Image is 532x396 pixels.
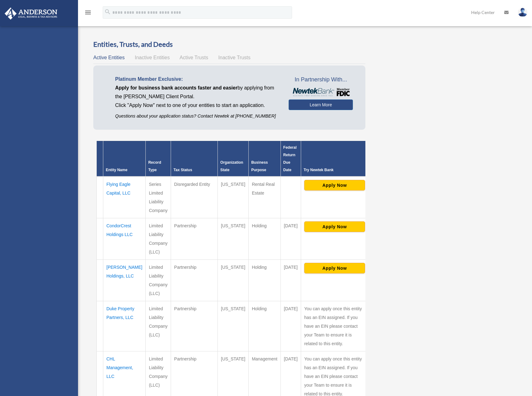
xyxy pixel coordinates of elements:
[218,55,251,60] span: Inactive Trusts
[304,180,365,191] button: Apply Now
[171,259,218,301] td: Partnership
[135,55,170,60] span: Inactive Entities
[146,259,171,301] td: Limited Liability Company (LLC)
[93,40,365,49] h3: Entities, Trusts, and Deeds
[115,84,279,101] p: by applying from the [PERSON_NAME] Client Portal.
[281,301,301,351] td: [DATE]
[171,176,218,218] td: Disregarded Entity
[115,112,279,120] p: Questions about your application status? Contact Newtek at [PHONE_NUMBER]
[281,218,301,259] td: [DATE]
[249,176,281,218] td: Rental Real Estate
[93,55,124,60] span: Active Entities
[103,218,146,259] td: CondorCrest Holdings LLC
[218,301,249,351] td: [US_STATE]
[84,11,92,16] a: menu
[3,7,59,20] img: Anderson Advisors Platinum Portal
[304,221,365,232] button: Apply Now
[103,259,146,301] td: [PERSON_NAME] Holdings, LLC
[304,166,366,174] div: Try Newtek Bank
[103,301,146,351] td: Duke Property Partners, LLC
[304,263,365,273] button: Apply Now
[249,259,281,301] td: Holding
[115,75,279,84] p: Platinum Member Exclusive:
[249,301,281,351] td: Holding
[518,8,527,17] img: User Pic
[103,176,146,218] td: Flying Eagle Capital, LLC
[218,176,249,218] td: [US_STATE]
[289,99,353,110] a: Learn More
[180,55,208,60] span: Active Trusts
[292,88,350,96] img: NewtekBankLogoSM.png
[249,141,281,176] th: Business Purpose
[104,8,111,15] i: search
[218,141,249,176] th: Organization State
[289,75,353,85] span: In Partnership With...
[281,259,301,301] td: [DATE]
[115,85,237,90] span: Apply for business bank accounts faster and easier
[171,301,218,351] td: Partnership
[146,141,171,176] th: Record Type
[84,9,92,16] i: menu
[171,218,218,259] td: Partnership
[281,141,301,176] th: Federal Return Due Date
[146,218,171,259] td: Limited Liability Company (LLC)
[171,141,218,176] th: Tax Status
[146,176,171,218] td: Series Limited Liability Company
[103,141,146,176] th: Entity Name
[249,218,281,259] td: Holding
[115,101,279,110] p: Click "Apply Now" next to one of your entities to start an application.
[218,218,249,259] td: [US_STATE]
[301,301,368,351] td: You can apply once this entity has an EIN assigned. If you have an EIN please contact your Team t...
[218,259,249,301] td: [US_STATE]
[146,301,171,351] td: Limited Liability Company (LLC)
